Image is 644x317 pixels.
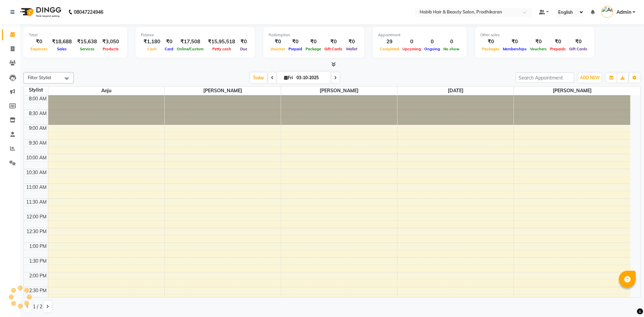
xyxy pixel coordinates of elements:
[287,47,304,51] span: Prepaid
[423,47,442,51] span: Ongoing
[49,38,74,46] div: ₹18,688
[269,47,287,51] span: Voucher
[163,38,175,46] div: ₹0
[28,258,48,265] div: 1:30 PM
[33,303,42,310] span: 1 / 2
[323,38,344,46] div: ₹0
[141,32,250,38] div: Finance
[175,38,205,46] div: ₹17,508
[514,87,630,95] span: [PERSON_NAME]
[28,95,48,102] div: 8:00 AM
[568,47,589,51] span: Gift Cards
[601,6,613,18] img: Admin
[141,38,163,46] div: ₹1,180
[501,47,528,51] span: Memberships
[25,154,48,161] div: 10:00 AM
[28,125,48,132] div: 9:00 AM
[28,272,48,279] div: 2:00 PM
[323,47,344,51] span: Gift Cards
[25,169,48,176] div: 10:30 AM
[28,75,51,80] span: Filter Stylist
[55,47,68,51] span: Sales
[480,38,501,46] div: ₹0
[480,32,589,38] div: Other sales
[442,38,461,46] div: 0
[442,47,461,51] span: No show
[378,32,461,38] div: Appointment
[238,38,250,46] div: ₹0
[29,32,122,38] div: Total
[205,38,238,46] div: ₹15,95,518
[24,87,48,94] div: Stylist
[580,75,600,80] span: ADD NEW
[294,73,328,83] input: 2025-10-03
[48,87,164,95] span: Anju
[74,38,100,46] div: ₹15,638
[548,38,568,46] div: ₹0
[100,38,122,46] div: ₹3,050
[28,140,48,147] div: 9:30 AM
[25,199,48,206] div: 11:30 AM
[17,3,63,21] img: logo
[101,47,120,51] span: Products
[378,47,401,51] span: Completed
[146,47,158,51] span: Cash
[344,38,359,46] div: ₹0
[281,87,397,95] span: [PERSON_NAME]
[568,38,589,46] div: ₹0
[163,47,175,51] span: Card
[516,72,574,83] input: Search Appointment
[28,243,48,250] div: 1:00 PM
[287,38,304,46] div: ₹0
[165,87,281,95] span: [PERSON_NAME]
[28,110,48,117] div: 8:30 AM
[578,73,601,83] button: ADD NEW
[501,38,528,46] div: ₹0
[480,47,501,51] span: Packages
[211,47,233,51] span: Petty cash
[528,38,548,46] div: ₹0
[78,47,96,51] span: Services
[25,213,48,220] div: 12:00 PM
[423,38,442,46] div: 0
[344,47,359,51] span: Wallet
[25,184,48,191] div: 11:00 AM
[304,38,323,46] div: ₹0
[74,3,103,21] b: 08047224946
[401,38,423,46] div: 0
[269,38,287,46] div: ₹0
[548,47,568,51] span: Prepaids
[25,228,48,235] div: 12:30 PM
[29,47,49,51] span: Expenses
[29,38,49,46] div: ₹0
[616,9,631,16] span: Admin
[269,32,359,38] div: Redemption
[175,47,205,51] span: Online/Custom
[304,47,323,51] span: Package
[378,38,401,46] div: 29
[528,47,548,51] span: Vouchers
[28,287,48,294] div: 2:30 PM
[238,47,249,51] span: Due
[401,47,423,51] span: Upcoming
[397,87,514,95] span: [DATE]
[250,72,267,83] span: Today
[282,75,294,80] span: Fri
